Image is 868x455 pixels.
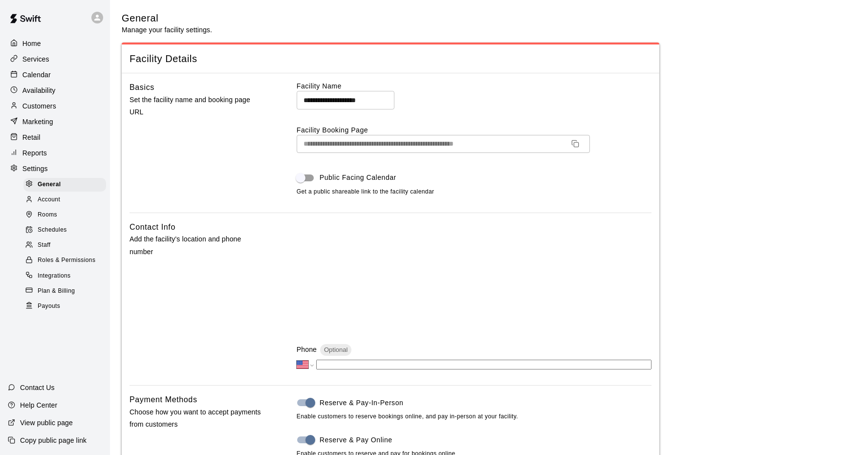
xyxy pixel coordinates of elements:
[20,400,57,410] p: Help Center
[23,254,106,267] div: Roles & Permissions
[23,178,106,192] div: General
[22,39,41,48] p: Home
[8,130,102,145] a: Retail
[130,221,175,234] h6: Contact Info
[130,233,265,258] p: Add the facility's location and phone number
[8,52,102,66] a: Services
[122,25,212,35] p: Manage your facility settings.
[22,132,41,142] p: Retail
[38,256,95,265] span: Roles & Permissions
[8,67,102,82] a: Calendar
[22,54,49,64] p: Services
[22,101,56,111] p: Customers
[23,283,110,299] a: Plan & Billing
[22,117,53,127] p: Marketing
[130,52,651,65] span: Facility Details
[130,406,265,431] p: Choose how you want to accept payments from customers
[23,253,110,268] a: Roles & Permissions
[23,177,110,192] a: General
[8,161,102,176] a: Settings
[130,393,197,406] h6: Payment Methods
[20,418,73,428] p: View public page
[38,210,57,220] span: Rooms
[23,300,106,313] div: Payouts
[297,81,651,91] label: Facility Name
[20,435,87,445] p: Copy public page link
[8,146,102,160] a: Reports
[38,195,60,205] span: Account
[38,240,50,250] span: Staff
[320,435,392,445] span: Reserve & Pay Online
[320,346,351,353] span: Optional
[23,238,106,252] div: Staff
[295,219,653,330] iframe: Secure address input frame
[23,223,110,238] a: Schedules
[22,86,56,95] p: Availability
[297,125,651,135] label: Facility Booking Page
[320,398,404,408] span: Reserve & Pay-In-Person
[38,271,71,281] span: Integrations
[22,148,47,158] p: Reports
[22,164,48,173] p: Settings
[297,187,434,197] span: Get a public shareable link to the facility calendar
[122,12,212,25] h5: General
[8,36,102,51] a: Home
[38,286,75,296] span: Plan & Billing
[567,136,583,152] button: Copy URL
[8,99,102,113] a: Customers
[38,180,61,190] span: General
[297,345,317,354] p: Phone
[297,412,651,422] span: Enable customers to reserve bookings online, and pay in-person at your facility.
[23,223,106,237] div: Schedules
[320,173,396,183] span: Public Facing Calendar
[8,114,102,129] a: Marketing
[23,193,106,207] div: Account
[23,208,110,223] a: Rooms
[130,81,154,94] h6: Basics
[23,238,110,253] a: Staff
[23,299,110,314] a: Payouts
[38,302,60,311] span: Payouts
[23,192,110,207] a: Account
[38,225,67,235] span: Schedules
[23,268,110,283] a: Integrations
[20,383,55,392] p: Contact Us
[23,208,106,222] div: Rooms
[23,284,106,298] div: Plan & Billing
[8,83,102,98] a: Availability
[130,94,265,118] p: Set the facility name and booking page URL
[23,269,106,283] div: Integrations
[22,70,51,80] p: Calendar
